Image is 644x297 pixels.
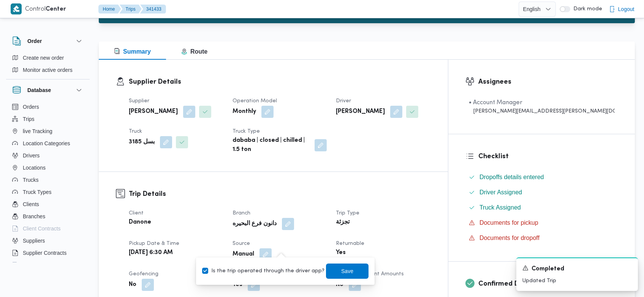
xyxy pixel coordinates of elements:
span: Trip Type [336,211,359,216]
b: Center [46,6,66,12]
span: Trucks [23,175,38,184]
button: Locations [9,162,87,174]
button: Order [12,37,84,46]
b: Manual [233,250,254,259]
span: Source [233,241,250,246]
button: Branches [9,210,87,222]
b: بسل 3185 [129,138,155,147]
span: Suppliers [23,236,45,245]
div: • Account Manager [469,98,615,107]
span: Devices [23,260,42,270]
button: Supplier Contracts [9,247,87,259]
span: Branch [233,211,250,216]
b: Yes [233,280,242,289]
button: Trips [9,113,87,125]
button: Dropoffs details entered [466,171,618,183]
span: Driver Assigned [479,189,522,195]
b: [PERSON_NAME] [336,107,385,116]
span: Client Contracts [23,224,61,233]
span: Dropoffs details entered [479,174,544,180]
b: دانون فرع البحيره [233,219,277,229]
span: Branches [23,212,45,221]
button: Driver Assigned [466,186,618,199]
h3: Confirmed Data [478,279,618,289]
span: Drivers [23,151,40,160]
b: No [336,280,343,289]
button: Location Categories [9,137,87,149]
span: Location Categories [23,139,70,148]
button: Orders [9,101,87,113]
span: Dark mode [570,6,602,12]
span: Logout [618,5,635,14]
span: Client [129,211,144,216]
span: Route [181,48,207,55]
span: Locations [23,163,46,172]
b: No [129,280,136,289]
span: Documents for pickup [479,218,538,227]
button: Devices [9,259,87,271]
span: Operation Model [233,98,277,103]
b: Monthly [233,107,256,116]
button: Truck Types [9,186,87,198]
span: Orders [23,102,39,111]
b: Danone [129,218,151,227]
span: Supplier Contracts [23,248,66,257]
button: Monitor active orders [9,64,87,76]
button: Database [12,86,84,95]
span: Trips [23,114,35,124]
p: Updated Trip [522,277,632,285]
span: Supplier [129,98,149,103]
b: تجزئة [336,218,350,227]
span: Returnable [336,241,364,246]
h3: Database [27,86,51,95]
button: 341433 [140,5,166,14]
div: Database [6,101,90,265]
span: Documents for dropoff [479,233,540,243]
span: Truck Assigned [479,203,521,212]
span: Summary [114,48,151,55]
b: Yes [336,248,346,257]
h3: Assignees [478,77,618,87]
button: Clients [9,198,87,210]
div: Notification [522,264,632,274]
span: Driver [336,98,351,103]
b: [DATE] 6:30 AM [129,248,173,257]
button: Trucks [9,174,87,186]
h3: Supplier Details [129,77,431,87]
span: Create new order [23,53,64,62]
div: Order [6,52,90,79]
button: Home [98,5,121,14]
span: • Account Manager abdallah.mohamed@illa.com.eg [469,98,615,115]
button: Documents for dropoff [466,232,618,244]
span: Truck Type [233,129,260,134]
span: Truck [129,129,142,134]
button: Logout [606,2,638,17]
button: Trips [120,5,142,14]
h3: Trip Details [129,189,431,199]
span: Truck Assigned [479,204,521,211]
h3: Order [27,37,42,46]
button: Documents for pickup [466,217,618,229]
span: Monitor active orders [23,65,73,75]
span: Dropoffs details entered [479,173,544,182]
button: Save [326,264,369,279]
span: Pickup date & time [129,241,179,246]
button: Truck Assigned [466,202,618,214]
b: [PERSON_NAME] [129,107,178,116]
label: Is the trip operated through the driver app? [202,267,324,276]
span: Driver Assigned [479,188,522,197]
button: Client Contracts [9,222,87,235]
img: X8yXhbKr1z7QwAAAABJRU5ErkJggg== [11,3,22,14]
h3: Checklist [478,151,618,162]
span: live Tracking [23,127,52,136]
button: Create new order [9,52,87,64]
button: live Tracking [9,125,87,137]
span: Clients [23,200,39,209]
b: dababa | closed | chilled | 1.5 ton [233,136,310,154]
button: Drivers [9,149,87,162]
span: Documents for dropoff [479,235,540,241]
span: Geofencing [129,272,158,276]
div: [PERSON_NAME][EMAIL_ADDRESS][PERSON_NAME][DOMAIN_NAME] [469,107,615,115]
button: Suppliers [9,235,87,247]
span: Save [342,267,354,276]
